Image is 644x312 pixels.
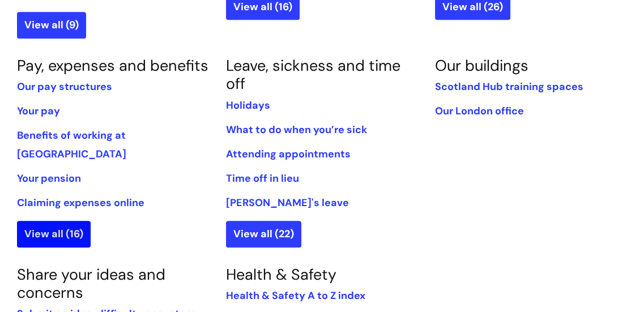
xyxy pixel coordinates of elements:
a: Attending appointments [226,147,351,161]
a: What to do when you’re sick [226,123,367,136]
a: Leave, sickness and time off [226,55,400,93]
a: Scotland Hub training spaces [435,80,583,93]
a: Your pension [17,172,81,185]
a: View all (22) [226,221,301,247]
a: Your pay [17,104,60,118]
a: Health & Safety A to Z index [226,289,365,302]
a: View all (9) [17,12,86,38]
a: [PERSON_NAME]'s leave [226,196,349,210]
a: Share your ideas and concerns [17,264,165,302]
a: Our buildings [435,55,528,75]
a: Our London office [435,104,524,118]
a: Claiming expenses online [17,196,144,210]
a: Pay, expenses and benefits [17,55,208,75]
a: Health & Safety [226,264,336,284]
a: Holidays [226,99,270,112]
a: Benefits of working at [GEOGRAPHIC_DATA] [17,129,126,160]
a: Time off in lieu [226,172,299,185]
a: View all (16) [17,221,91,247]
a: Our pay structures [17,80,112,93]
